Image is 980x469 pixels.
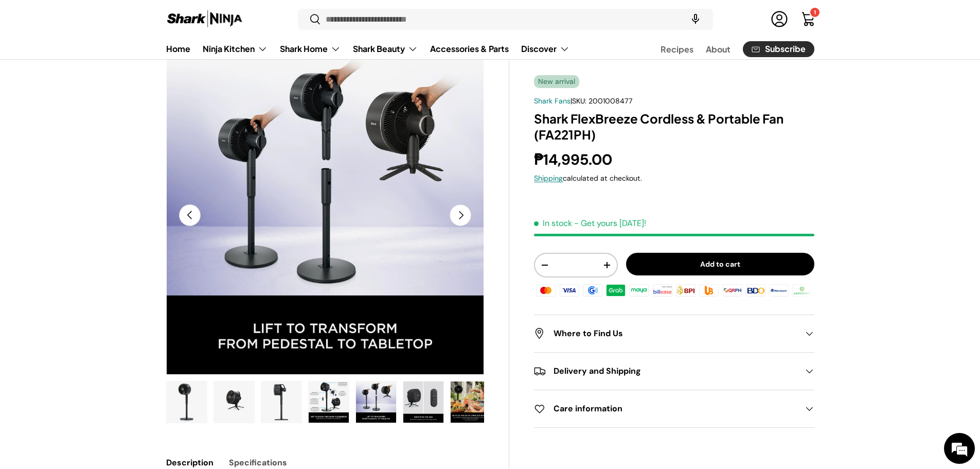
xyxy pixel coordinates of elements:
img: bpi [674,283,697,298]
a: Shipping [534,174,563,183]
img: Shark FlexBreeze Cordless & Portable Fan (FA221PH) [214,381,254,423]
h2: Delivery and Shipping [534,366,797,378]
img: Shark FlexBreeze Cordless & Portable Fan (FA221PH) [356,381,396,423]
img: visa [558,283,580,298]
span: 2001008477 [589,96,633,106]
media-gallery: Gallery Viewer [166,56,485,426]
img: https://sharkninja.com.ph/products/shark-flexbreeze-cordless-portable-fan-fa221ph [167,381,207,423]
summary: Delivery and Shipping [534,353,814,390]
textarea: Type your message and hit 'Enter' [5,281,196,317]
summary: Ninja Kitchen [197,39,274,59]
a: Subscribe [743,41,814,57]
summary: Discover [515,39,576,59]
img: gcash [581,283,604,298]
h2: Care information [534,403,797,415]
summary: Care information [534,391,814,428]
div: calculated at checkout. [534,173,814,184]
summary: Shark Beauty [347,39,424,59]
a: Recipes [661,39,693,59]
h2: Where to Find Us [534,328,797,340]
img: Shark FlexBreeze Cordless & Portable Fan (FA221PH) [261,381,301,423]
img: Shark FlexBreeze Cordless & Portable Fan (FA221PH) [451,381,491,423]
img: ubp [698,283,720,298]
span: Subscribe [765,45,806,54]
span: We're online! [60,130,142,234]
span: | [571,96,633,106]
nav: Primary [166,39,569,59]
h1: Shark FlexBreeze Cordless & Portable Fan (FA221PH) [534,111,814,143]
img: billease [651,283,674,298]
img: Shark FlexBreeze Cordless & Portable Fan (FA221PH) [309,381,349,423]
strong: ₱14,995.00 [534,150,615,169]
a: Shark Fans [534,96,571,106]
img: landbank [791,283,813,298]
nav: Secondary [636,39,814,59]
img: grabpay [604,283,627,298]
summary: Where to Find Us [534,316,814,353]
img: metrobank [768,283,790,298]
span: 1 [814,9,816,16]
button: Add to cart [626,253,814,276]
summary: Shark Home [274,39,347,59]
img: bdo [744,283,767,298]
a: About [706,39,730,59]
speech-search-button: Search by voice [679,8,712,31]
img: qrph [721,283,743,298]
div: Minimize live chat window [169,5,193,30]
div: Chat with us now [54,58,173,71]
img: maya [628,283,650,298]
img: Shark Ninja Philippines [166,9,243,29]
p: - Get yours [DATE]! [574,218,646,229]
span: New arrival [534,75,579,88]
a: Accessories & Parts [430,39,509,59]
img: master [534,283,557,298]
span: In stock [534,218,572,229]
img: Shark FlexBreeze Cordless & Portable Fan (FA221PH) [403,381,443,423]
a: Home [166,39,190,59]
span: SKU: [572,96,586,106]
